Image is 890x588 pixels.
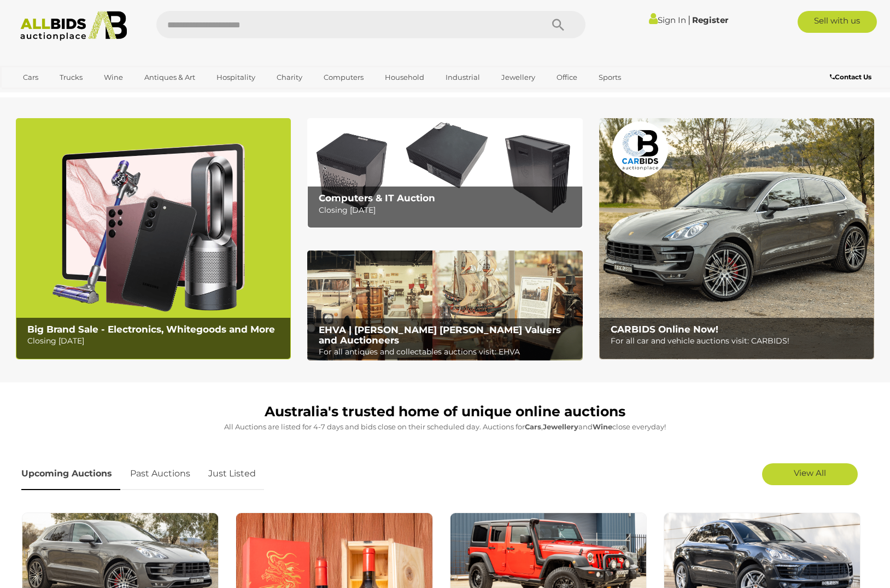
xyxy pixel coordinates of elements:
p: Closing [DATE] [27,334,285,348]
a: Cars [16,68,45,86]
a: View All [762,463,858,485]
span: View All [794,468,826,478]
a: Computers [317,68,371,86]
a: Register [692,15,728,25]
a: Just Listed [200,458,264,490]
a: Charity [270,68,309,86]
span: | [688,14,690,26]
a: Past Auctions [122,458,198,490]
p: All Auctions are listed for 4-7 days and bids close on their scheduled day. Auctions for , and cl... [21,421,869,433]
b: EHVA | [PERSON_NAME] [PERSON_NAME] Valuers and Auctioneers [319,324,561,346]
strong: Wine [593,422,612,431]
a: Upcoming Auctions [21,458,120,490]
a: Computers & IT Auction Computers & IT Auction Closing [DATE] [307,118,582,228]
h1: Australia's trusted home of unique online auctions [21,404,869,420]
strong: Cars [525,422,541,431]
img: Computers & IT Auction [307,118,582,228]
a: Wine [97,68,130,86]
img: CARBIDS Online Now! [599,118,874,359]
a: EHVA | Evans Hastings Valuers and Auctioneers EHVA | [PERSON_NAME] [PERSON_NAME] Valuers and Auct... [307,251,582,361]
a: Office [549,68,584,86]
a: Sports [592,68,628,86]
a: Sign In [649,15,686,25]
img: EHVA | Evans Hastings Valuers and Auctioneers [307,251,582,361]
a: Trucks [52,68,90,86]
p: Closing [DATE] [319,203,576,217]
a: Antiques & Art [137,68,202,86]
a: Household [378,68,431,86]
img: Big Brand Sale - Electronics, Whitegoods and More [16,118,291,359]
a: Hospitality [209,68,262,86]
strong: Jewellery [543,422,578,431]
b: Contact Us [830,73,871,81]
b: Computers & IT Auction [319,193,435,203]
b: Big Brand Sale - Electronics, Whitegoods and More [27,324,275,335]
button: Search [531,11,585,38]
a: Big Brand Sale - Electronics, Whitegoods and More Big Brand Sale - Electronics, Whitegoods and Mo... [16,118,291,359]
b: CARBIDS Online Now! [611,324,718,335]
a: Jewellery [494,68,542,86]
a: CARBIDS Online Now! CARBIDS Online Now! For all car and vehicle auctions visit: CARBIDS! [599,118,874,359]
a: Sell with us [798,11,877,33]
img: Allbids.com.au [14,11,133,41]
p: For all antiques and collectables auctions visit: EHVA [319,345,576,359]
a: Industrial [438,68,487,86]
a: Contact Us [830,71,874,83]
p: For all car and vehicle auctions visit: CARBIDS! [611,334,868,348]
a: [GEOGRAPHIC_DATA] [16,86,108,104]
